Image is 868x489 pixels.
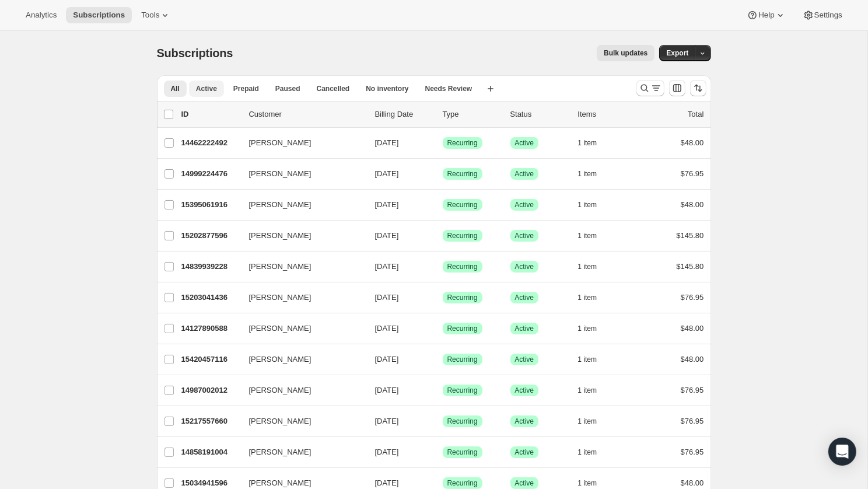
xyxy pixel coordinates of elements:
span: [PERSON_NAME] [249,323,311,334]
button: Export [659,45,695,61]
span: Needs Review [425,84,473,93]
span: Active [515,293,534,302]
span: Settings [814,11,842,20]
span: 1 item [578,293,597,302]
div: 15217557660[PERSON_NAME][DATE]SuccessRecurringSuccessActive1 item$76.95 [181,413,704,429]
span: 1 item [578,448,597,457]
span: Prepaid [233,84,259,93]
button: [PERSON_NAME] [242,257,359,276]
span: $48.00 [681,478,704,487]
span: $48.00 [681,355,704,364]
span: $145.80 [677,231,704,240]
span: [DATE] [375,478,399,487]
span: [DATE] [375,386,399,394]
span: Recurring [447,478,478,488]
span: Help [758,11,774,20]
span: Active [515,386,534,395]
button: Subscriptions [66,7,132,23]
span: [DATE] [375,262,399,271]
span: Recurring [447,386,478,395]
span: Recurring [447,169,478,179]
button: [PERSON_NAME] [242,319,359,338]
p: 14127890588 [181,323,240,334]
button: 1 item [578,197,610,213]
button: Tools [134,7,178,23]
button: [PERSON_NAME] [242,195,359,214]
span: Export [666,48,688,58]
div: 15203041436[PERSON_NAME][DATE]SuccessRecurringSuccessActive1 item$76.95 [181,289,704,306]
span: Recurring [447,200,478,209]
div: 15395061916[PERSON_NAME][DATE]SuccessRecurringSuccessActive1 item$48.00 [181,197,704,213]
button: 1 item [578,320,610,337]
span: [PERSON_NAME] [249,446,311,458]
p: Total [688,109,703,120]
span: Subscriptions [157,47,233,60]
p: 15203041436 [181,292,240,303]
span: Tools [141,11,159,20]
span: [PERSON_NAME] [249,137,311,149]
span: $76.95 [681,448,704,456]
button: Analytics [19,7,64,23]
button: Sort the results [690,80,706,96]
button: [PERSON_NAME] [242,288,359,307]
span: Active [515,138,534,148]
p: 14462222492 [181,137,240,149]
span: $76.95 [681,169,704,178]
span: [PERSON_NAME] [249,168,311,180]
span: Recurring [447,231,478,240]
button: 1 item [578,135,610,151]
span: Active [515,262,534,271]
span: 1 item [578,324,597,333]
span: [PERSON_NAME] [249,385,311,396]
span: 1 item [578,386,597,395]
button: [PERSON_NAME] [242,350,359,369]
button: 1 item [578,289,610,306]
span: $48.00 [681,324,704,333]
button: Create new view [481,81,500,97]
span: Recurring [447,355,478,364]
span: Recurring [447,262,478,271]
div: 15202877596[PERSON_NAME][DATE]SuccessRecurringSuccessActive1 item$145.80 [181,228,704,244]
span: [DATE] [375,293,399,302]
p: 14839939228 [181,261,240,273]
span: $76.95 [681,417,704,425]
span: 1 item [578,231,597,240]
button: 1 item [578,228,610,244]
button: 1 item [578,259,610,275]
button: [PERSON_NAME] [242,165,359,183]
span: [DATE] [375,138,399,147]
div: IDCustomerBilling DateTypeStatusItemsTotal [181,109,704,120]
p: 15034941596 [181,477,240,489]
button: 1 item [578,382,610,399]
span: Active [515,448,534,457]
span: 1 item [578,138,597,148]
button: Search and filter results [636,80,664,96]
button: [PERSON_NAME] [242,134,359,152]
button: 1 item [578,351,610,368]
span: Active [515,200,534,209]
button: [PERSON_NAME] [242,412,359,431]
p: Status [510,109,569,120]
span: [DATE] [375,200,399,209]
button: Bulk updates [597,45,654,61]
span: [DATE] [375,355,399,364]
span: $48.00 [681,138,704,147]
span: [PERSON_NAME] [249,354,311,365]
p: 15420457116 [181,354,240,365]
span: No inventory [366,84,408,93]
p: 14999224476 [181,168,240,180]
div: Items [578,109,636,120]
span: 1 item [578,417,597,426]
span: Recurring [447,324,478,333]
span: [DATE] [375,231,399,240]
div: 15420457116[PERSON_NAME][DATE]SuccessRecurringSuccessActive1 item$48.00 [181,351,704,368]
button: 1 item [578,413,610,429]
div: 14127890588[PERSON_NAME][DATE]SuccessRecurringSuccessActive1 item$48.00 [181,320,704,337]
span: 1 item [578,169,597,179]
span: Recurring [447,448,478,457]
button: [PERSON_NAME] [242,226,359,245]
span: 1 item [578,478,597,488]
div: 14987002012[PERSON_NAME][DATE]SuccessRecurringSuccessActive1 item$76.95 [181,382,704,399]
button: 1 item [578,444,610,460]
span: Recurring [447,293,478,302]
